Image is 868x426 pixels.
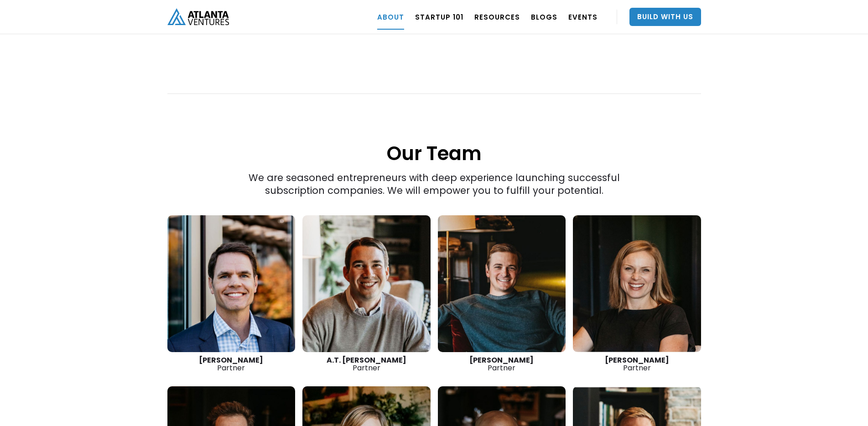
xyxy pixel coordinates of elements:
strong: [PERSON_NAME] [199,355,263,365]
a: Startup 101 [415,4,463,30]
a: Build With Us [629,8,701,26]
strong: [PERSON_NAME] [469,355,534,365]
a: EVENTS [568,4,598,30]
a: BLOGS [531,4,557,30]
div: Partner [167,356,296,372]
div: Partner [302,356,431,372]
strong: [PERSON_NAME] [605,355,669,365]
div: Partner [438,356,566,372]
h1: Our Team [167,95,701,166]
a: ABOUT [377,4,404,30]
div: Partner [573,356,701,372]
strong: A.T. [PERSON_NAME] [327,355,406,365]
a: RESOURCES [474,4,520,30]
